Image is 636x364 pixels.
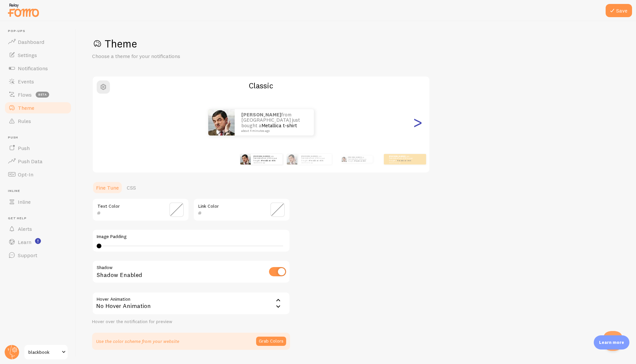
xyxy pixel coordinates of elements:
strong: [PERSON_NAME] [241,111,281,118]
a: Metallica t-shirt [397,159,411,162]
small: about 4 minutes ago [389,162,415,163]
span: Inline [8,189,72,193]
div: Hover over the notification for preview [92,319,290,325]
strong: [PERSON_NAME] [348,156,361,158]
div: Next slide [414,99,421,146]
a: blackbook [24,344,68,360]
iframe: Help Scout Beacon - Open [603,331,623,351]
strong: [PERSON_NAME] [253,155,269,158]
span: Support [18,252,37,258]
small: about 4 minutes ago [241,129,305,133]
span: Get Help [8,216,72,221]
img: Fomo [208,109,235,136]
span: Push [8,136,72,140]
a: Metallica t-shirt [354,160,366,162]
a: Alerts [4,222,72,235]
span: Settings [18,52,37,58]
a: Theme [4,101,72,114]
span: beta [36,92,49,98]
label: Image Padding [97,234,285,240]
span: Opt-In [18,171,33,178]
span: Theme [18,105,34,111]
span: Push [18,145,30,151]
a: Metallica t-shirt [261,159,276,162]
a: Dashboard [4,35,72,48]
a: Notifications [4,62,72,75]
p: Use the color scheme from your website [96,338,179,345]
span: Inline [18,198,31,205]
small: about 4 minutes ago [301,162,328,163]
a: Events [4,75,72,88]
span: Pop-ups [8,29,72,33]
span: Events [18,78,34,85]
p: Learn more [599,339,624,346]
button: Grab Colors [256,337,286,346]
h2: Classic [93,80,429,91]
img: Fomo [287,154,297,165]
p: from [GEOGRAPHIC_DATA] just bought a [301,155,329,163]
span: Alerts [18,226,32,232]
a: Settings [4,48,72,62]
p: Choose a theme for your notifications [92,52,251,60]
span: Learn [18,239,31,245]
img: Fomo [341,157,347,162]
p: from [GEOGRAPHIC_DATA] just bought a [253,155,280,163]
a: Metallica t-shirt [261,122,297,129]
a: Metallica t-shirt [309,159,323,162]
div: Learn more [594,335,629,349]
p: from [GEOGRAPHIC_DATA] just bought a [389,155,416,163]
span: Notifications [18,65,48,72]
span: Flows [18,91,32,98]
svg: <p>Watch New Feature Tutorials!</p> [35,238,41,244]
span: Rules [18,118,31,124]
span: Dashboard [18,39,44,45]
a: Fine Tune [92,181,123,194]
a: Flows beta [4,88,72,101]
a: CSS [123,181,140,194]
img: Fomo [240,154,251,165]
div: Shadow Enabled [92,260,290,284]
p: from [GEOGRAPHIC_DATA] just bought a [348,156,370,163]
strong: [PERSON_NAME] [301,155,317,158]
a: Opt-In [4,168,72,181]
a: Push [4,141,72,155]
h1: Theme [92,37,620,50]
strong: [PERSON_NAME] [389,155,405,158]
span: blackbook [28,348,60,356]
img: fomo-relay-logo-orange.svg [7,2,40,18]
div: No Hover Animation [92,292,290,315]
a: Rules [4,114,72,128]
a: Inline [4,195,72,208]
span: Push Data [18,158,43,165]
a: Push Data [4,155,72,168]
p: from [GEOGRAPHIC_DATA] just bought a [241,112,307,133]
small: about 4 minutes ago [253,162,279,163]
a: Support [4,249,72,262]
a: Learn [4,235,72,249]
